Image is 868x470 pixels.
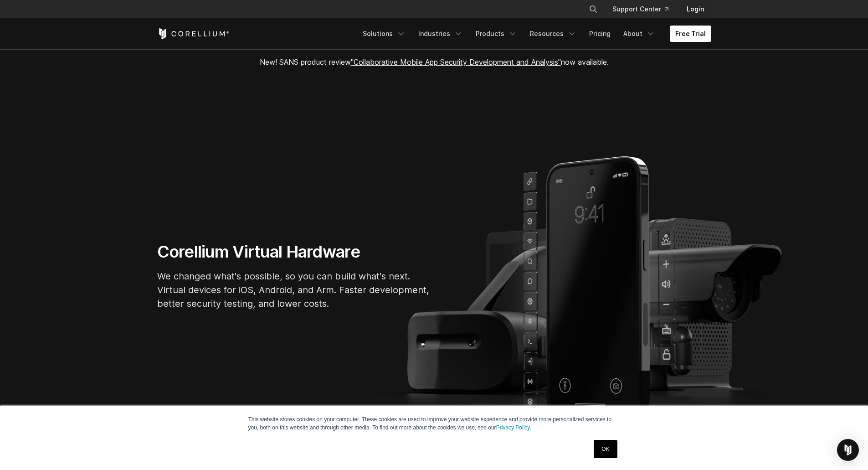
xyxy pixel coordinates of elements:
[524,26,582,42] a: Resources
[670,26,711,42] a: Free Trial
[605,1,676,17] a: Support Center
[470,26,523,42] a: Products
[260,57,609,67] span: New! SANS product review now available.
[496,424,531,431] a: Privacy Policy.
[618,26,661,42] a: About
[584,26,616,42] a: Pricing
[157,269,431,310] p: We changed what's possible, so you can build what's next. Virtual devices for iOS, Android, and A...
[357,26,711,42] div: Navigation Menu
[357,26,411,42] a: Solutions
[578,1,711,17] div: Navigation Menu
[585,1,601,17] button: Search
[413,26,468,42] a: Industries
[351,57,561,67] a: "Collaborative Mobile App Security Development and Analysis"
[248,415,620,432] p: This website stores cookies on your computer. These cookies are used to improve your website expe...
[679,1,711,17] a: Login
[837,439,859,461] div: Open Intercom Messenger
[157,242,431,262] h1: Corellium Virtual Hardware
[594,440,617,458] a: OK
[157,28,230,39] a: Corellium Home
